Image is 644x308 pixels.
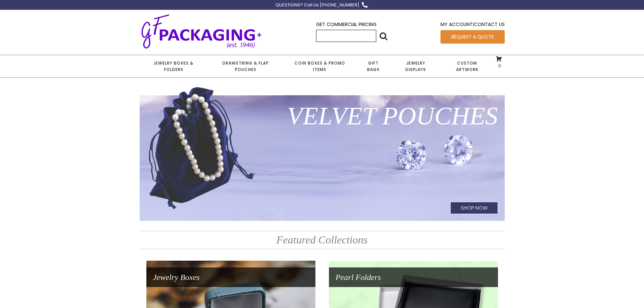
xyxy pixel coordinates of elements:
[440,30,505,44] a: Request a Quote
[440,21,473,28] a: My Account
[440,21,505,30] div: |
[356,55,391,77] a: Gift Bags
[140,92,505,140] h1: Velvet Pouches
[146,267,315,287] h1: Jewelry Boxes
[441,55,493,77] a: Custom Artwork
[391,55,441,77] a: Jewelry Displays
[140,86,505,221] a: Velvet PouchesShop Now
[140,231,505,249] h2: Featured Collections
[316,21,377,28] a: Get Commercial Pricing
[140,55,208,77] a: Jewelry Boxes & Folders
[140,13,263,50] img: GF Packaging + - Established 1946
[208,55,283,77] a: Drawstring & Flap Pouches
[497,63,501,69] span: 0
[283,55,356,77] a: Coin Boxes & Promo Items
[450,202,498,214] h1: Shop Now
[496,55,502,68] a: 0
[474,21,505,28] a: Contact Us
[276,2,359,9] div: QUESTIONS? Call Us [PHONE_NUMBER]
[329,267,498,287] h1: Pearl Folders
